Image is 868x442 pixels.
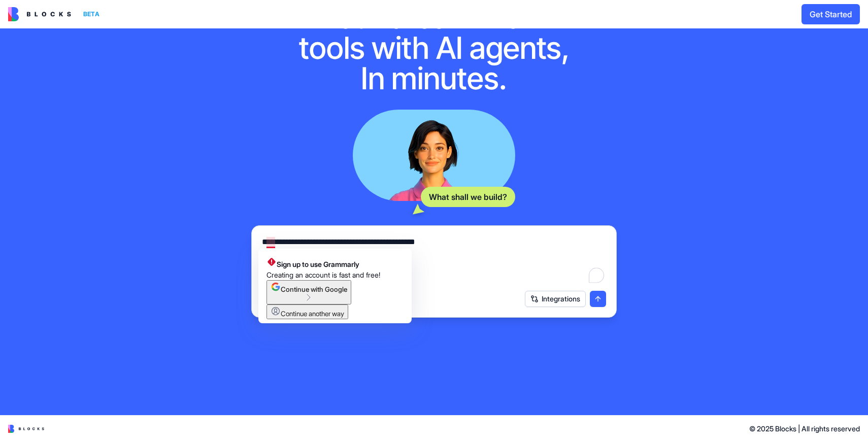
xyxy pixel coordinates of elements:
textarea: To enrich screen reader interactions, please activate Accessibility in Grammarly extension settings [262,236,606,285]
div: BETA [79,7,104,21]
a: BETA [8,7,104,21]
button: Integrations [525,291,586,307]
span: © 2025 Blocks | All rights reserved [749,424,860,434]
button: Get Started [802,4,860,24]
img: logo [8,7,71,21]
h1: Your dream work tools with AI agents, In minutes. [288,2,580,93]
img: logo [8,425,44,433]
div: What shall we build? [421,187,515,207]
